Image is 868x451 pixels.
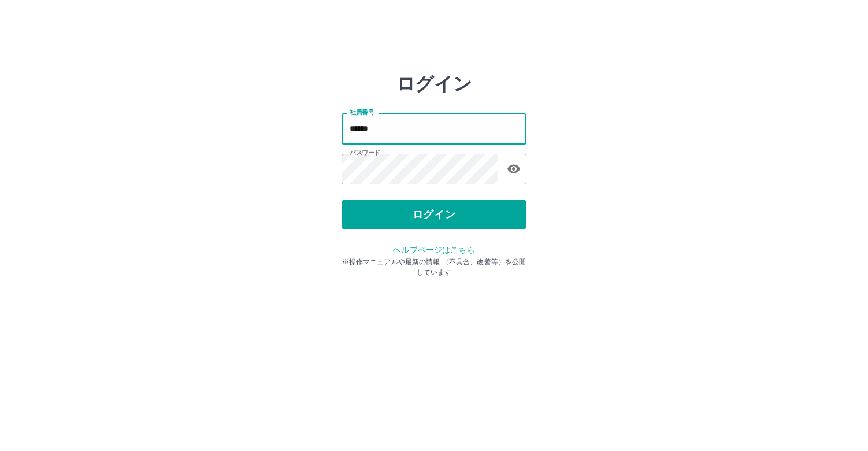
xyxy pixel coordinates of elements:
a: ヘルプページはこちら [393,245,474,254]
label: パスワード [350,149,380,157]
button: ログイン [342,200,526,229]
h2: ログイン [396,73,472,95]
p: ※操作マニュアルや最新の情報 （不具合、改善等）を公開しています [342,257,526,278]
label: 社員番号 [350,108,374,117]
